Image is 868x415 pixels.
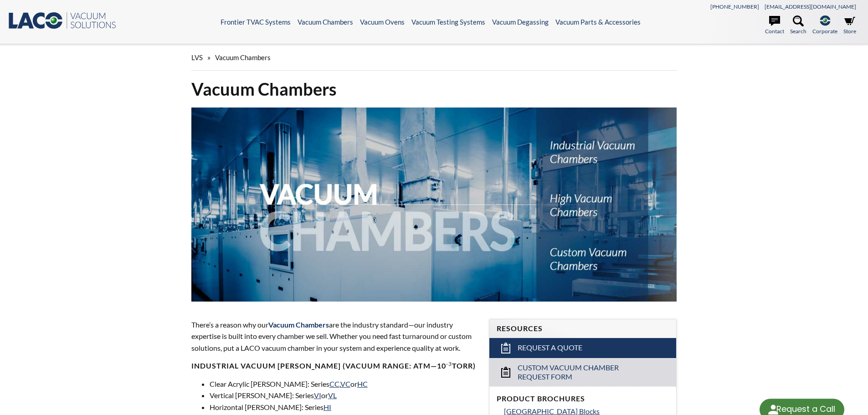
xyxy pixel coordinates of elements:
[329,379,339,388] a: CC
[765,3,856,10] a: [EMAIL_ADDRESS][DOMAIN_NAME]
[492,18,549,26] a: Vacuum Degassing
[518,343,582,353] span: Request a Quote
[489,338,676,358] a: Request a Quote
[411,18,485,26] a: Vacuum Testing Systems
[215,53,271,61] span: Vacuum Chambers
[710,3,759,10] a: [PHONE_NUMBER]
[555,18,641,26] a: Vacuum Parts & Accessories
[191,319,478,354] p: There’s a reason why our are the industry standard—our industry expertise is built into every cha...
[497,324,669,333] h4: Resources
[191,108,677,302] img: Vacuum Chambers
[191,53,203,61] span: LVS
[340,379,350,388] a: VC
[210,378,478,390] li: Clear Acrylic [PERSON_NAME]: Series , or
[324,403,331,411] a: HI
[191,45,677,71] div: »
[191,361,478,371] h4: Industrial Vacuum [PERSON_NAME] (vacuum range: atm—10 Torr)
[843,15,856,36] a: Store
[210,389,478,401] li: Vertical [PERSON_NAME]: Series or
[210,401,478,413] li: Horizontal [PERSON_NAME]: Series
[328,391,337,400] a: VL
[489,358,676,387] a: Custom Vacuum Chamber Request Form
[446,360,452,367] sup: -3
[268,320,329,329] span: Vacuum Chambers
[221,18,291,26] a: Frontier TVAC Systems
[812,27,837,36] span: Corporate
[790,15,806,36] a: Search
[360,18,405,26] a: Vacuum Ovens
[298,18,353,26] a: Vacuum Chambers
[357,379,368,388] a: HC
[314,391,321,400] a: VI
[191,78,677,100] h1: Vacuum Chambers
[765,15,784,36] a: Contact
[497,394,669,404] h4: Product Brochures
[518,363,649,382] span: Custom Vacuum Chamber Request Form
